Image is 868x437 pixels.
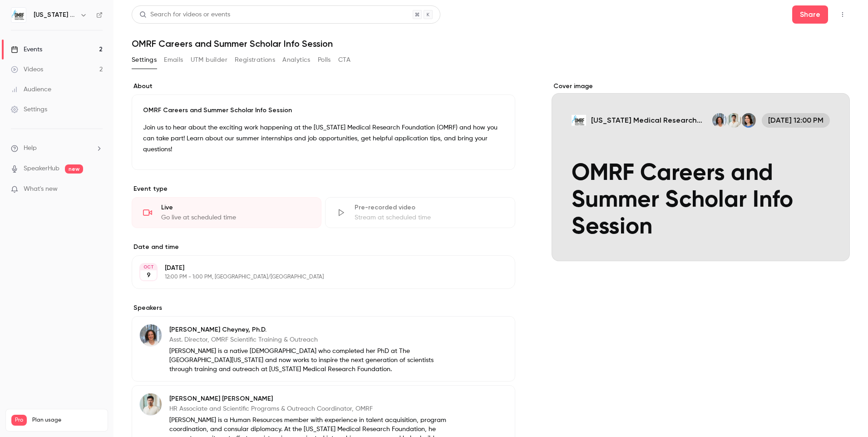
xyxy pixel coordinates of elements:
[132,243,515,252] label: Date and time
[169,325,456,334] p: [PERSON_NAME] Cheyney, Ph.D.
[132,82,515,91] label: About
[165,273,467,281] p: 12:00 PM - 1:00 PM, [GEOGRAPHIC_DATA]/[GEOGRAPHIC_DATA]
[11,415,27,426] span: Pro
[161,213,310,222] div: Go live at scheduled time
[32,417,102,424] span: Plan usage
[11,105,47,114] div: Settings
[11,85,51,94] div: Audience
[24,144,37,153] span: Help
[318,53,331,67] button: Polls
[11,45,42,54] div: Events
[165,263,467,273] p: [DATE]
[132,53,157,67] button: Settings
[338,53,350,67] button: CTA
[169,335,456,344] p: Asst. Director, OMRF Scientific Training & Outreach
[147,271,151,280] p: 9
[191,53,227,67] button: UTM builder
[132,316,515,382] div: Ashley Cheyney, Ph.D.[PERSON_NAME] Cheyney, Ph.D.Asst. Director, OMRF Scientific Training & Outre...
[140,264,157,270] div: OCT
[355,203,503,212] div: Pre-recorded video
[132,38,850,49] h1: OMRF Careers and Summer Scholar Info Session
[11,65,43,74] div: Videos
[140,324,162,346] img: Ashley Cheyney, Ph.D.
[11,8,26,22] img: Oklahoma Medical Research Foundation
[355,213,503,222] div: Stream at scheduled time
[139,10,230,20] div: Search for videos or events
[140,393,162,415] img: J. Joel Solís
[164,53,183,67] button: Emails
[552,82,850,91] label: Cover image
[169,404,456,413] p: HR Associate and Scientific Programs & Outreach Coordinator, OMRF
[161,203,310,212] div: Live
[11,144,103,153] li: help-dropdown-opener
[65,164,83,174] span: new
[282,53,311,67] button: Analytics
[132,184,515,194] p: Event type
[143,106,504,115] p: OMRF Careers and Summer Scholar Info Session
[169,394,456,403] p: [PERSON_NAME] [PERSON_NAME]
[143,122,504,155] p: Join us to hear about the exciting work happening at the [US_STATE] Medical Research Foundation (...
[169,347,456,374] p: [PERSON_NAME] is a native [DEMOGRAPHIC_DATA] who completed her PhD at The [GEOGRAPHIC_DATA][US_ST...
[552,82,850,261] section: Cover image
[792,5,828,24] button: Share
[325,197,515,228] div: Pre-recorded videoStream at scheduled time
[132,197,321,228] div: LiveGo live at scheduled time
[24,184,58,194] span: What's new
[132,303,515,313] label: Speakers
[235,53,275,67] button: Registrations
[34,10,76,20] h6: [US_STATE] Medical Research Foundation
[24,164,59,174] a: SpeakerHub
